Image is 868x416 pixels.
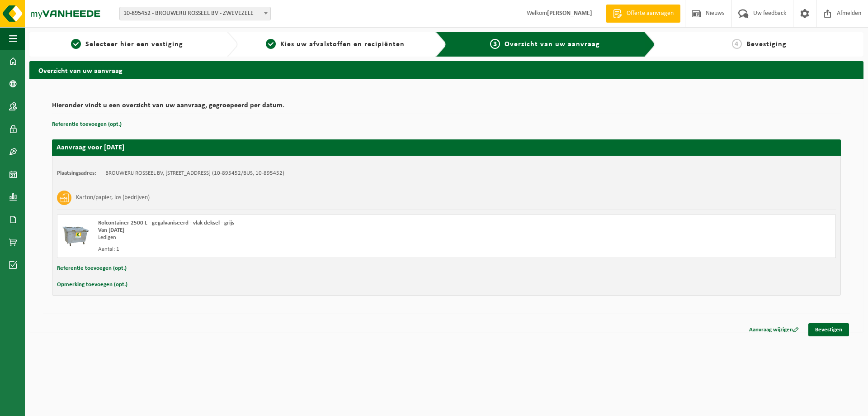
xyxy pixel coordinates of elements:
a: Bevestigen [808,323,849,336]
strong: Plaatsingsadres: [57,170,96,176]
span: Kies uw afvalstoffen en recipiënten [280,41,405,48]
h2: Hieronder vindt u een overzicht van uw aanvraag, gegroepeerd per datum. [52,102,841,114]
span: Overzicht van uw aanvraag [505,41,600,48]
span: 2 [266,39,276,49]
h2: Overzicht van uw aanvraag [29,61,863,79]
span: 3 [490,39,500,49]
span: Bevestiging [746,41,787,48]
strong: [PERSON_NAME] [547,10,592,17]
div: Aantal: 1 [98,246,483,253]
div: Ledigen [98,234,483,241]
strong: Van [DATE] [98,227,124,233]
button: Referentie toevoegen (opt.) [52,119,122,130]
span: 10-895452 - BROUWERIJ ROSSEEL BV - ZWEVEZELE [119,7,271,20]
a: 2Kies uw afvalstoffen en recipiënten [242,39,428,50]
button: Opmerking toevoegen (opt.) [57,279,127,291]
span: 1 [71,39,81,49]
span: Rolcontainer 2500 L - gegalvaniseerd - vlak deksel - grijs [98,220,234,226]
span: 4 [732,39,742,49]
button: Referentie toevoegen (opt.) [57,263,127,274]
a: Aanvraag wijzigen [742,323,806,336]
span: Offerte aanvragen [624,9,676,18]
a: Offerte aanvragen [606,5,680,23]
strong: Aanvraag voor [DATE] [57,144,124,151]
h3: Karton/papier, los (bedrijven) [76,191,150,205]
span: 10-895452 - BROUWERIJ ROSSEEL BV - ZWEVEZELE [120,7,270,20]
span: Selecteer hier een vestiging [85,41,183,48]
a: 1Selecteer hier een vestiging [34,39,220,50]
img: WB-2500-GAL-GY-01.png [62,220,89,247]
td: BROUWERIJ ROSSEEL BV, [STREET_ADDRESS] (10-895452/BUS, 10-895452) [105,170,284,177]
